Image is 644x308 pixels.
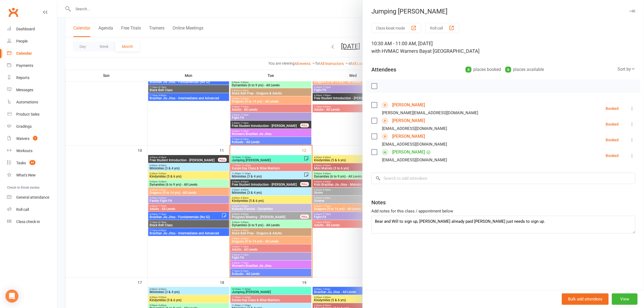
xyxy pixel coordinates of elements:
[427,48,480,54] span: at [GEOGRAPHIC_DATA]
[606,107,619,110] div: Booked
[465,67,471,73] div: 4
[392,101,425,109] a: [PERSON_NAME]
[382,125,447,132] div: [EMAIL_ADDRESS][DOMAIN_NAME]
[16,124,32,129] div: Gradings
[16,76,29,80] div: Reports
[16,51,32,55] div: Calendar
[7,35,57,47] a: People
[363,8,644,15] div: Jumping [PERSON_NAME]
[371,48,427,54] span: with HVMAC Warners Bay
[606,138,619,142] div: Booked
[16,39,28,43] div: People
[16,207,29,212] div: Roll call
[505,67,511,73] div: 6
[382,141,447,148] div: [EMAIL_ADDRESS][DOMAIN_NAME]
[465,66,501,73] div: places booked
[617,66,635,73] div: Sort by
[371,40,635,55] div: 10:30 AM - 11:00 AM, [DATE]
[16,161,26,165] div: Tasks
[371,66,396,73] div: Attendees
[16,219,40,224] div: Class check-in
[7,108,57,120] a: Product Sales
[6,5,20,19] a: Clubworx
[7,96,57,108] a: Automations
[16,100,38,104] div: Automations
[33,136,37,140] span: 1
[16,136,29,141] div: Waivers
[7,204,57,216] a: Roll call
[7,23,57,35] a: Dashboard
[7,60,57,72] a: Payments
[7,72,57,84] a: Reports
[7,169,57,181] a: What's New
[7,84,57,96] a: Messages
[7,120,57,133] a: Gradings
[16,63,33,68] div: Payments
[371,199,386,206] div: Notes
[16,195,49,199] div: General attendance
[425,23,459,33] button: Roll call
[7,133,57,145] a: Waivers 1
[392,148,425,156] a: [PERSON_NAME]
[16,112,39,116] div: Product Sales
[7,47,57,60] a: Calendar
[371,23,421,33] button: Class kiosk mode
[562,293,609,305] button: Bulk add attendees
[16,27,35,31] div: Dashboard
[392,116,425,125] a: [PERSON_NAME]
[5,290,18,303] div: Open Intercom Messenger
[606,122,619,126] div: Booked
[7,145,57,157] a: Workouts
[7,157,57,169] a: Tasks 94
[505,66,544,73] div: places available
[16,88,33,92] div: Messages
[16,149,32,153] div: Workouts
[29,160,35,165] span: 94
[606,154,619,158] div: Booked
[7,191,57,204] a: General attendance kiosk mode
[16,173,36,177] div: What's New
[382,109,478,116] div: [PERSON_NAME][EMAIL_ADDRESS][DOMAIN_NAME]
[371,208,635,214] div: Add notes for this class / appointment below
[371,173,635,184] input: Search to add attendees
[7,216,57,228] a: Class kiosk mode
[612,293,638,305] button: View
[382,156,447,163] div: [EMAIL_ADDRESS][DOMAIN_NAME]
[392,132,425,141] a: [PERSON_NAME]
